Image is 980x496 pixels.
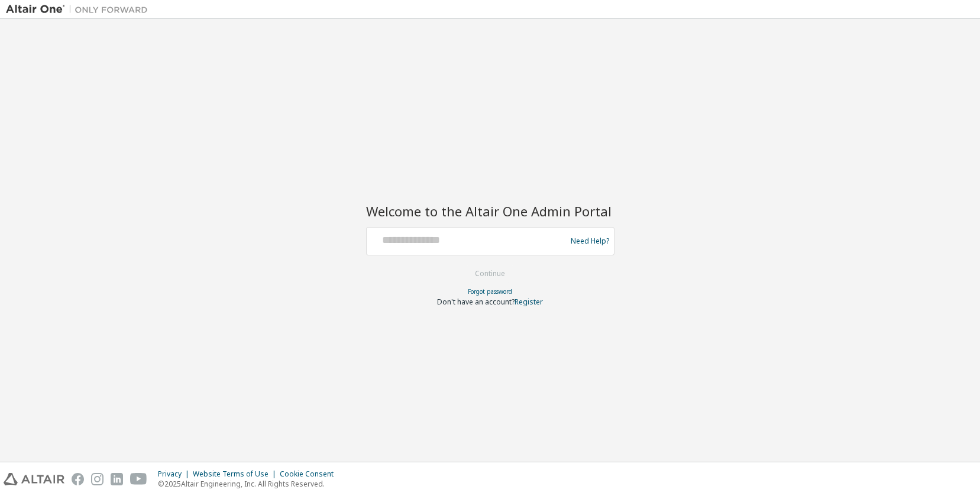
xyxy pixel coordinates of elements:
p: © 2025 Altair Engineering, Inc. All Rights Reserved. [158,479,341,489]
a: Need Help? [571,241,609,241]
img: youtube.svg [130,473,147,485]
img: linkedin.svg [111,473,123,485]
img: instagram.svg [91,473,104,485]
a: Register [515,297,543,307]
a: Forgot password [468,287,512,296]
img: altair_logo.svg [4,473,64,485]
img: facebook.svg [72,473,84,485]
h2: Welcome to the Altair One Admin Portal [366,203,614,219]
div: Privacy [158,469,193,479]
span: Don't have an account? [437,297,515,307]
div: Cookie Consent [280,469,341,479]
div: Website Terms of Use [193,469,280,479]
img: Altair One [6,4,154,15]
